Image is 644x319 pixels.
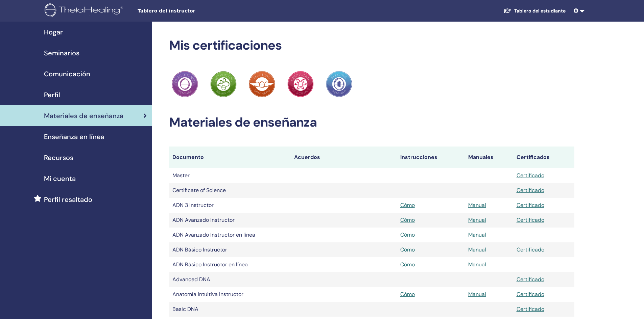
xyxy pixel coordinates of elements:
img: Practitioner [210,71,237,97]
img: Practitioner [326,71,352,97]
a: Cómo [400,261,415,268]
img: Practitioner [172,71,198,97]
h2: Materiales de enseñanza [169,115,574,130]
a: Manual [468,246,486,253]
a: Certificado [517,246,544,253]
a: Manual [468,231,486,238]
a: Manual [468,202,486,209]
a: Certificado [517,291,544,298]
img: Practitioner [249,71,275,97]
td: ADN Avanzado Instructor en línea [169,228,291,242]
th: Manuales [465,147,513,168]
a: Cómo [400,202,415,209]
span: Mi cuenta [44,174,76,184]
th: Documento [169,147,291,168]
td: ADN 3 Instructor [169,198,291,213]
td: ADN Básico Instructor en línea [169,257,291,272]
th: Instrucciones [397,147,465,168]
a: Certificado [517,216,544,223]
a: Certificado [517,202,544,209]
span: Hogar [44,27,63,37]
th: Certificados [513,147,574,168]
img: logo.png [45,3,125,19]
a: Tablero del estudiante [498,5,571,17]
span: Perfil resaltado [44,194,92,205]
h2: Mis certificaciones [169,38,574,53]
a: Cómo [400,291,415,298]
td: ADN Avanzado Instructor [169,213,291,228]
a: Cómo [400,231,415,238]
span: Materiales de enseñanza [44,111,123,121]
span: Comunicación [44,69,90,79]
a: Manual [468,291,486,298]
span: Seminarios [44,48,79,58]
a: Cómo [400,246,415,253]
a: Certificado [517,172,544,179]
td: ADN Básico Instructor [169,242,291,257]
span: Recursos [44,153,73,163]
td: Certificate of Science [169,183,291,198]
td: Advanced DNA [169,272,291,287]
td: Basic DNA [169,302,291,317]
td: Master [169,168,291,183]
a: Certificado [517,305,544,313]
a: Certificado [517,187,544,194]
a: Manual [468,261,486,268]
span: Enseñanza en línea [44,132,104,142]
span: Perfil [44,90,60,100]
th: Acuerdos [291,147,397,168]
a: Certificado [517,276,544,283]
img: graduation-cap-white.svg [503,8,511,14]
td: Anatomía Intuitiva Instructor [169,287,291,302]
img: Practitioner [287,71,314,97]
a: Cómo [400,216,415,223]
span: Tablero del instructor [138,7,239,15]
a: Manual [468,216,486,223]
